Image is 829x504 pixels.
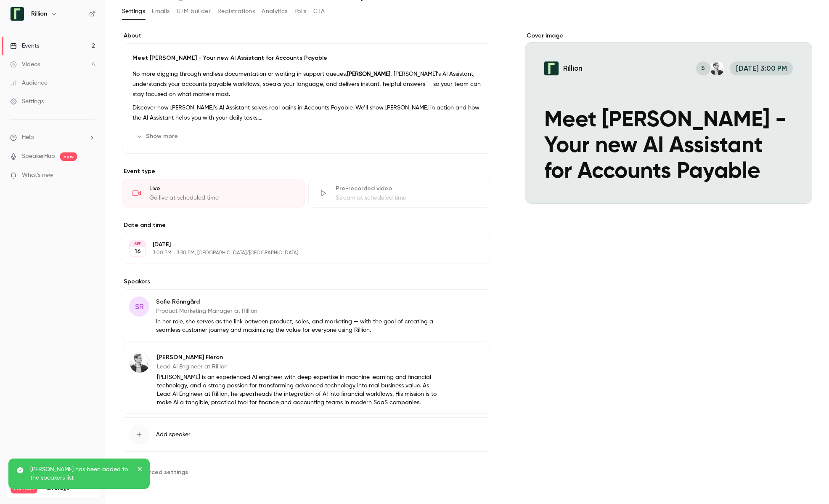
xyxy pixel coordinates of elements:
[135,247,141,256] p: 16
[157,373,437,407] p: [PERSON_NAME] is an experienced AI engineer with deep expertise in machine learning and financial...
[525,32,812,40] label: Cover image
[122,167,491,176] p: Event type
[156,307,437,315] p: Product Marketing Manager at Rillion
[22,133,34,142] span: Help
[10,42,39,50] div: Events
[85,172,95,179] iframe: Noticeable Trigger
[130,241,145,247] div: SEP
[122,289,491,341] div: SRSofie RönngårdProduct Marketing Manager at RillionIn her role, she serves as the link between p...
[152,5,170,18] button: Emails
[122,465,193,479] button: Advanced settings
[130,352,150,373] img: Emil Fleron
[156,298,437,306] p: Sofie Rönngård
[157,363,437,371] p: Lead AI Engineer at Rillion
[132,69,481,99] p: No more digging through endless documentation or waiting in support queues. , [PERSON_NAME]’s AI ...
[122,465,491,479] section: Advanced settings
[294,5,307,18] button: Polls
[10,133,95,142] li: help-dropdown-opener
[132,103,481,123] p: Discover how [PERSON_NAME]’s AI Assistant solves real pains in Accounts Payable. We’ll show [PERS...
[313,5,325,18] button: CTA
[149,184,294,193] div: Live
[336,184,481,193] div: Pre-recorded video
[122,417,491,452] button: Add speaker
[336,194,481,202] div: Stream at scheduled time
[60,152,77,161] span: new
[153,240,447,249] p: [DATE]
[132,130,183,143] button: Show more
[132,54,481,62] p: Meet [PERSON_NAME] - Your new AI Assistant for Accounts Payable
[22,152,55,161] a: SpeakerHub
[177,5,211,18] button: UTM builder
[30,465,131,482] p: [PERSON_NAME] has been added to the speakers list
[122,32,491,40] label: About
[525,32,812,204] section: Cover image
[11,7,24,21] img: Rillion
[122,179,305,208] div: LiveGo live at scheduled time
[10,79,48,87] div: Audience
[262,5,288,18] button: Analytics
[217,5,255,18] button: Registrations
[122,277,491,286] label: Speakers
[10,97,44,106] div: Settings
[122,221,491,229] label: Date and time
[156,317,437,334] p: In her role, she serves as the link between product, sales, and marketing — with the goal of crea...
[31,10,47,18] h6: Rillion
[149,194,294,202] div: Go live at scheduled time
[22,171,53,180] span: What's new
[153,250,447,256] p: 3:00 PM - 3:30 PM, [GEOGRAPHIC_DATA]/[GEOGRAPHIC_DATA]
[135,301,144,312] span: SR
[308,179,491,208] div: Pre-recorded videoStream at scheduled time
[156,430,191,439] span: Add speaker
[347,71,390,77] strong: [PERSON_NAME]
[10,60,40,69] div: Videos
[122,5,145,18] button: Settings
[122,345,491,414] div: Emil Fleron[PERSON_NAME] FleronLead AI Engineer at Rillion[PERSON_NAME] is an experienced AI engi...
[134,468,188,477] span: Advanced settings
[137,465,143,475] button: close
[157,353,437,362] p: [PERSON_NAME] Fleron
